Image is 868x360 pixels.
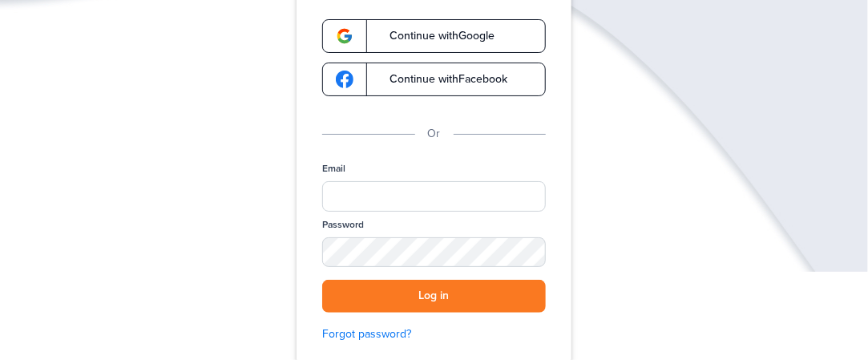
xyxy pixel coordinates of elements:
img: google-logo [336,27,353,45]
a: google-logoContinue withFacebook [322,63,546,96]
a: google-logoContinue withGoogle [322,19,546,53]
p: Or [428,125,441,143]
a: Forgot password? [322,326,546,343]
button: Log in [322,280,546,313]
input: Email [322,181,546,212]
span: Continue with Google [373,30,495,42]
span: Continue with Facebook [373,74,507,85]
img: google-logo [336,71,353,88]
input: Password [322,237,546,267]
label: Password [322,218,364,232]
label: Email [322,162,345,176]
